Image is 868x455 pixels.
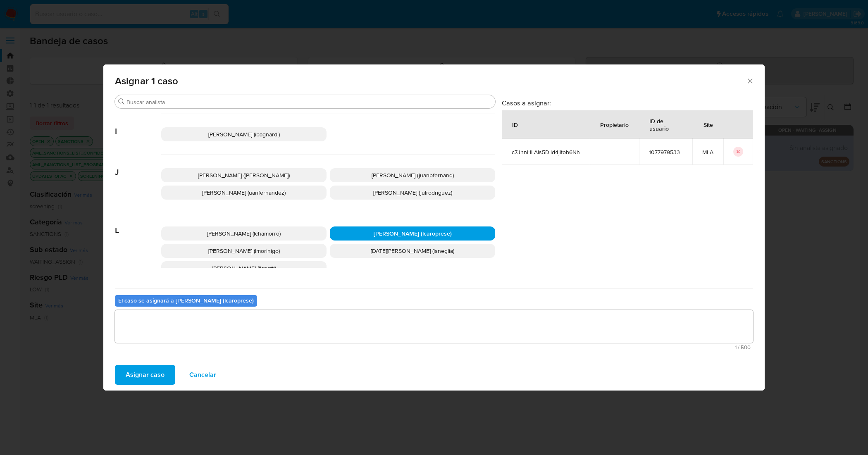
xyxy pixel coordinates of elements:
[590,114,639,134] div: Propietario
[115,114,161,136] span: I
[502,99,753,107] h3: Casos a asignar:
[115,76,746,86] span: Asignar 1 caso
[179,365,227,385] button: Cancelar
[372,171,454,179] span: [PERSON_NAME] (juanbfernand)
[746,77,754,84] button: Cerrar ventana
[649,148,682,156] span: 1077979533
[202,188,286,197] span: [PERSON_NAME] (uanfernandez)
[189,366,216,384] span: Cancelar
[118,296,254,305] b: El caso se asignará a [PERSON_NAME] (lcaroprese)
[198,171,290,179] span: [PERSON_NAME] ([PERSON_NAME])
[161,127,327,141] div: [PERSON_NAME] (ibagnardi)
[126,366,165,384] span: Asignar caso
[161,168,327,182] div: [PERSON_NAME] ([PERSON_NAME])
[702,148,713,156] span: MLA
[371,247,454,255] span: [DATE][PERSON_NAME] (lsneglia)
[208,130,280,138] span: [PERSON_NAME] (ibagnardi)
[639,111,692,138] div: ID de usuario
[208,247,280,255] span: [PERSON_NAME] (lmorinigo)
[126,98,492,106] input: Buscar analista
[330,168,495,182] div: [PERSON_NAME] (juanbfernand)
[330,244,495,258] div: [DATE][PERSON_NAME] (lsneglia)
[330,186,495,200] div: [PERSON_NAME] (julrodriguez)
[118,98,125,105] button: Buscar
[733,147,743,157] button: icon-button
[115,213,161,236] span: L
[512,148,580,156] span: c7JhnHLAls5Dild4jltob6Nh
[161,261,327,275] div: [PERSON_NAME] (llanatti)
[373,188,452,197] span: [PERSON_NAME] (julrodriguez)
[161,186,327,200] div: [PERSON_NAME] (uanfernandez)
[161,244,327,258] div: [PERSON_NAME] (lmorinigo)
[115,155,161,177] span: J
[374,229,452,238] span: [PERSON_NAME] (lcaroprese)
[502,114,528,134] div: ID
[694,114,723,134] div: Site
[161,226,327,241] div: [PERSON_NAME] (lchamorro)
[117,345,751,350] span: Máximo 500 caracteres
[212,264,276,272] span: [PERSON_NAME] (llanatti)
[103,64,765,391] div: assign-modal
[207,229,281,238] span: [PERSON_NAME] (lchamorro)
[115,365,175,385] button: Asignar caso
[330,226,495,241] div: [PERSON_NAME] (lcaroprese)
